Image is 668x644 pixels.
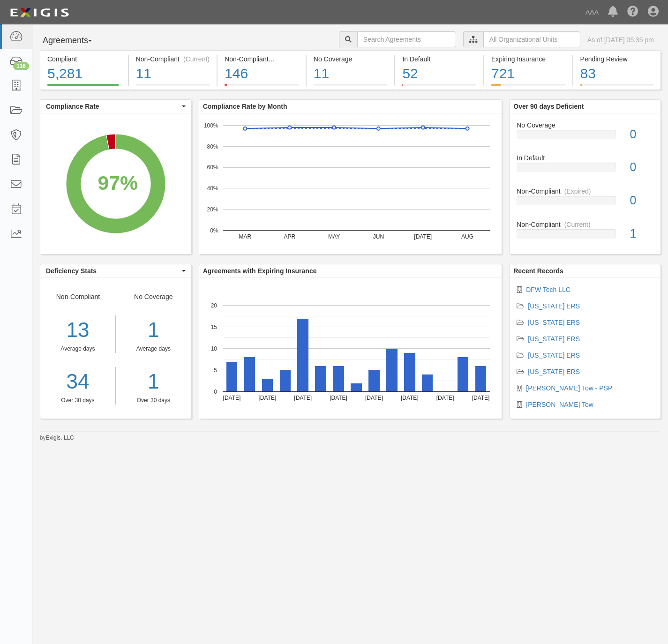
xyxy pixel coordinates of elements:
div: Average days [40,345,115,353]
b: Over 90 days Deficient [513,103,584,110]
div: 97% [98,169,138,197]
a: [US_STATE] ERS [528,319,580,326]
a: [US_STATE] ERS [528,368,580,375]
div: Non-Compliant (Current) [136,54,210,64]
text: 0% [210,227,218,233]
div: 116 [13,62,29,70]
div: 1 [123,315,184,345]
div: In Default [510,153,660,163]
a: Exigis, LLC [46,434,74,441]
div: (Expired) [272,54,299,64]
div: As of [DATE] 05:35 pm [587,35,654,45]
a: Compliant5,281 [40,84,128,91]
a: In Default0 [517,153,653,187]
b: Compliance Rate by Month [203,103,287,110]
text: 60% [207,164,218,171]
div: (Current) [564,220,591,229]
a: [PERSON_NAME] Tow - PSP [526,384,612,392]
text: [DATE] [365,395,383,401]
div: In Default [402,54,476,64]
div: No Coverage [510,120,660,130]
div: 5,281 [47,64,121,84]
a: Non-Compliant(Expired)0 [517,187,653,220]
div: Over 30 days [40,397,115,404]
b: Agreements with Expiring Insurance [203,267,317,275]
text: 80% [207,143,218,150]
div: (Expired) [564,187,591,196]
a: DFW Tech LLC [526,286,570,293]
div: Non-Compliant [510,187,660,196]
div: 83 [580,64,654,84]
text: JUN [373,233,383,240]
a: Non-Compliant(Current)11 [129,84,217,91]
svg: A chart. [40,113,191,254]
img: logo-5460c22ac91f19d4615b14bd174203de0afe785f0fc80cf4dbbc73dc1793850b.png [7,4,72,21]
div: Average days [123,345,184,353]
span: Deficiency Stats [46,266,180,276]
text: [DATE] [401,395,419,401]
text: [DATE] [414,233,432,240]
text: MAY [328,233,340,240]
span: Compliance Rate [46,102,180,111]
div: No Coverage [314,54,388,64]
div: 0 [623,192,660,209]
svg: A chart. [199,113,502,254]
div: 0 [623,126,660,143]
a: [PERSON_NAME] Tow [526,401,593,408]
div: 1 [623,225,660,242]
div: Non-Compliant [510,220,660,229]
div: Non-Compliant [40,292,116,404]
text: 20% [207,206,218,213]
input: All Organizational Units [483,31,580,47]
text: 40% [207,185,218,192]
a: Expiring Insurance721 [484,84,572,91]
text: 0 [214,388,217,395]
a: In Default52 [395,84,483,91]
a: [US_STATE] ERS [528,335,580,343]
text: [DATE] [294,395,312,401]
text: [DATE] [223,395,240,401]
div: Pending Review [580,54,654,64]
button: Agreements [40,31,110,50]
text: 5 [214,367,217,373]
div: 13 [40,315,115,345]
a: 1 [123,367,184,397]
div: 721 [491,64,565,84]
input: Search Agreements [357,31,456,47]
text: [DATE] [330,395,347,401]
a: 34 [40,367,115,397]
text: AUG [461,233,473,240]
text: [DATE] [472,395,489,401]
text: 20 [210,302,217,308]
text: [DATE] [258,395,276,401]
text: APR [284,233,295,240]
div: 0 [623,159,660,176]
button: Deficiency Stats [40,264,191,277]
a: Non-Compliant(Expired)146 [218,84,306,91]
div: Expiring Insurance [491,54,565,64]
text: 15 [210,323,217,330]
a: [US_STATE] ERS [528,302,580,310]
b: Recent Records [513,267,563,275]
a: Non-Compliant(Current)1 [517,220,653,246]
svg: A chart. [199,278,502,419]
div: Over 30 days [123,397,184,404]
a: AAA [581,3,603,22]
a: No Coverage0 [517,120,653,154]
div: Compliant [47,54,121,64]
div: 146 [225,64,299,84]
small: by [40,434,74,442]
a: [US_STATE] ERS [528,352,580,359]
i: Help Center - Complianz [627,7,638,18]
div: 52 [402,64,476,84]
div: No Coverage [116,292,191,404]
text: MAR [239,233,251,240]
div: Non-Compliant (Expired) [225,54,299,64]
text: 10 [210,345,217,352]
a: Pending Review83 [573,84,661,91]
